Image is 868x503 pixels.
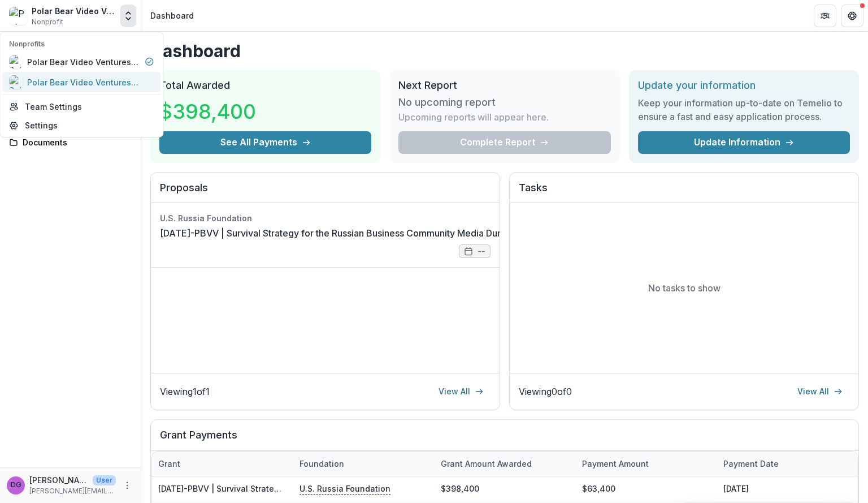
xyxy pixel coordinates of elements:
[519,385,572,398] p: Viewing 0 of 0
[159,96,256,127] h3: $398,400
[575,458,656,470] div: Payment Amount
[575,452,717,476] div: Payment Amount
[434,476,575,501] div: $398,400
[575,476,717,501] div: $63,400
[717,452,858,476] div: Payment date
[434,452,575,476] div: Grant amount awarded
[32,17,63,27] span: Nonprofit
[293,452,434,476] div: Foundation
[160,182,491,203] h2: Proposals
[150,41,859,61] h1: Dashboard
[398,79,610,92] h2: Next Report
[398,96,496,109] h3: No upcoming report
[151,458,187,470] div: Grant
[23,136,127,148] div: Documents
[519,182,849,203] h2: Tasks
[32,5,116,17] div: Polar Bear Video Ventures Inc.
[159,79,371,92] h2: Total Awarded
[160,226,656,240] a: [DATE]-PBVV | Survival Strategy for the Russian Business Community Media During the War in [GEOGR...
[814,5,836,27] button: Partners
[120,5,136,27] button: Open entity switcher
[841,5,863,27] button: Get Help
[434,458,539,470] div: Grant amount awarded
[791,382,849,401] a: View All
[717,458,785,470] div: Payment date
[398,110,549,124] p: Upcoming reports will appear here.
[160,429,849,450] h2: Grant Payments
[29,474,88,486] p: [PERSON_NAME]
[29,486,116,496] p: [PERSON_NAME][EMAIL_ADDRESS][DOMAIN_NAME]
[159,131,371,154] button: See All Payments
[293,458,351,470] div: Foundation
[150,10,194,22] div: Dashboard
[120,479,134,492] button: More
[5,133,136,152] a: Documents
[151,452,293,476] div: Grant
[638,131,850,154] a: Update Information
[638,79,850,92] h2: Update your information
[9,7,27,25] img: Polar Bear Video Ventures Inc.
[11,481,21,489] div: Daria Gromova
[717,476,858,501] div: [DATE]
[146,7,198,24] nav: breadcrumb
[432,382,491,401] a: View All
[648,281,721,295] p: No tasks to show
[93,475,116,485] p: User
[158,484,611,493] a: [DATE]-PBVV | Survival Strategy for the Russian Business Community Media During the War in [GEOGR...
[638,96,850,123] h3: Keep your information up-to-date on Temelio to ensure a fast and easy application process.
[300,482,390,495] p: U.S. Russia Foundation
[160,385,210,398] p: Viewing 1 of 1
